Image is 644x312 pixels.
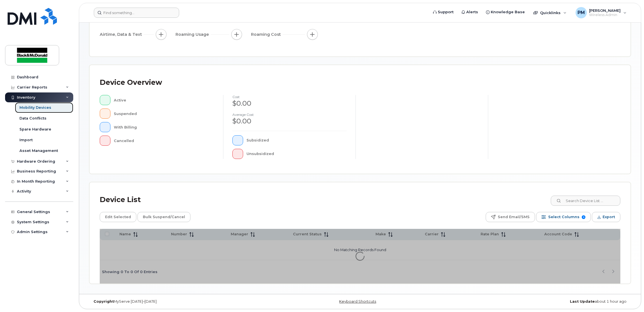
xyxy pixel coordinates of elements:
[486,212,535,222] button: Send Email/SMS
[339,299,376,304] a: Keyboard Shortcuts
[114,109,214,119] div: Suspended
[429,6,458,18] a: Support
[540,10,561,15] span: Quicklinks
[529,7,570,18] div: Quicklinks
[114,95,214,105] div: Active
[548,213,579,221] span: Select Columns
[114,136,214,146] div: Cancelled
[589,8,621,13] span: [PERSON_NAME]
[232,116,347,126] div: $0.00
[592,212,620,222] button: Export
[251,32,283,37] span: Roaming Cost
[105,213,131,221] span: Edit Selected
[458,6,482,18] a: Alerts
[482,6,529,18] a: Knowledge Base
[498,213,530,221] span: Send Email/SMS
[137,212,190,222] button: Bulk Suspend/Cancel
[100,75,162,90] div: Device Overview
[100,192,141,207] div: Device List
[143,213,185,221] span: Bulk Suspend/Cancel
[100,212,136,222] button: Edit Selected
[247,149,347,159] div: Unsubsidized
[438,9,454,15] span: Support
[536,212,591,222] button: Select Columns 9
[176,32,211,37] span: Roaming Usage
[247,135,347,145] div: Subsidized
[232,95,347,99] h4: cost
[232,99,347,108] div: $0.00
[603,213,615,221] span: Export
[578,9,585,16] span: PM
[589,13,621,17] span: Wireless Admin
[232,113,347,116] h4: Average cost
[572,7,630,18] div: Paul McLarty
[466,9,478,15] span: Alerts
[94,8,179,18] input: Find something...
[551,196,620,206] input: Search Device List ...
[94,299,114,304] strong: Copyright
[114,122,214,132] div: With Billing
[570,299,595,304] strong: Last Update
[582,215,585,219] span: 9
[100,32,144,37] span: Airtime, Data & Text
[450,299,631,304] div: about 1 hour ago
[491,9,525,15] span: Knowledge Base
[89,299,270,304] div: MyServe [DATE]–[DATE]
